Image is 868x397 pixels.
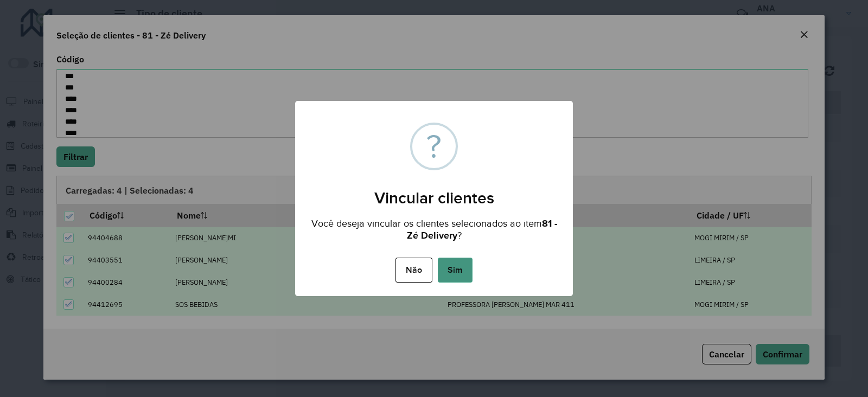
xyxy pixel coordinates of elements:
[407,218,557,241] strong: 81 - Zé Delivery
[426,125,442,168] div: ?
[395,258,432,283] button: Não
[295,175,573,208] h2: Vincular clientes
[295,208,573,244] div: Você deseja vincular os clientes selecionados ao item ?
[438,258,473,283] button: Sim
